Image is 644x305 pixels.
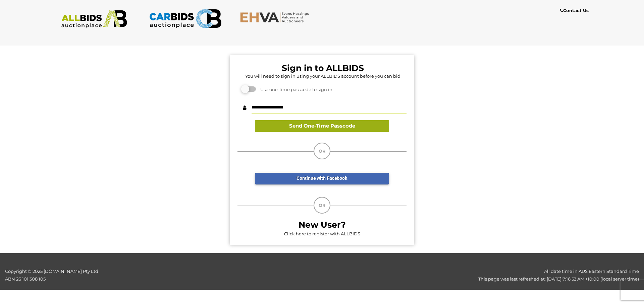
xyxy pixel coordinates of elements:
[314,143,330,159] div: OR
[239,74,407,78] h5: You will need to sign in using your ALLBIDS account before you can bid
[149,7,222,30] img: CARBIDS.com.au
[560,8,589,13] b: Contact Us
[58,10,130,28] img: ALLBIDS.com.au
[161,268,644,283] div: All date time in AUS Eastern Standard Time This page was last refreshed at: [DATE] 7:16:53 AM +10...
[282,63,364,73] b: Sign in to ALLBIDS
[299,220,346,230] b: New User?
[560,7,590,14] a: Contact Us
[284,231,360,236] a: Click here to register with ALLBIDS
[257,87,332,92] span: Use one-time passcode to sign in
[240,12,313,23] img: EHVA.com.au
[255,173,389,184] a: Continue with Facebook
[314,197,330,214] div: OR
[255,120,389,132] button: Send One-Time Passcode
